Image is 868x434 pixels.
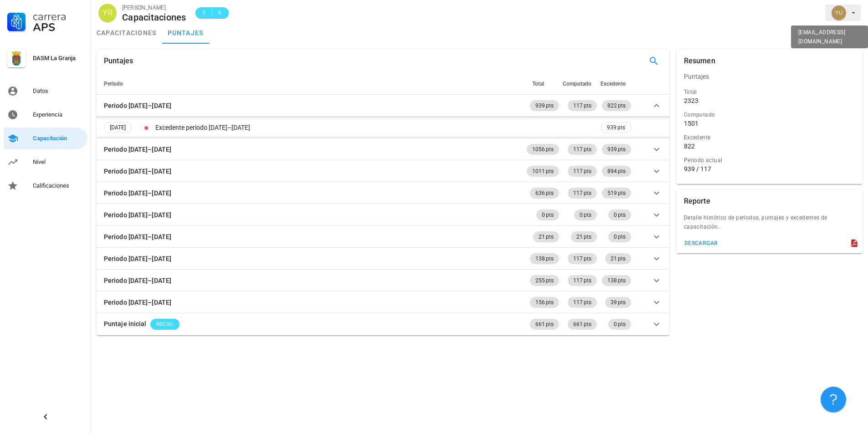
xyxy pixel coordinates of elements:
button: descargar [680,237,722,250]
span: 255 pts [535,275,554,286]
span: 939 pts [607,144,626,155]
span: E [201,8,208,17]
div: Periodo [DATE]–[DATE] [104,188,171,198]
span: 117 pts [573,297,591,308]
div: Puntaje inicial [104,319,147,329]
span: 0 pts [614,319,626,330]
span: 138 pts [535,253,554,264]
td: Excedente periodo [DATE]–[DATE] [154,117,599,138]
a: Nivel [4,151,87,173]
div: DASM La Granja [33,55,84,62]
th: Total [525,73,561,95]
span: 661 pts [535,319,554,330]
div: 1501 [684,119,699,128]
span: 9 [216,8,223,17]
span: 0 pts [614,231,626,242]
div: Periodo [DATE]–[DATE] [104,101,171,111]
span: 0 pts [542,209,554,220]
span: 822 pts [607,100,626,111]
div: 2323 [684,97,699,105]
a: Capacitación [4,128,87,149]
span: 1011 pts [532,166,554,177]
div: Computado [684,110,855,119]
div: 822 [684,142,695,150]
span: 117 pts [573,100,591,111]
div: Puntajes [677,66,863,87]
span: 0 pts [580,209,591,220]
a: Calificaciones [4,175,87,197]
a: puntajes [162,22,209,44]
a: Datos [4,80,87,102]
span: Periodo [104,81,123,87]
div: Periodo [DATE]–[DATE] [104,166,171,176]
span: Computado [563,81,591,87]
span: 939 pts [535,100,554,111]
div: [PERSON_NAME] [122,3,186,12]
div: Experiencia [33,111,84,118]
span: 519 pts [607,188,626,199]
span: 661 pts [573,319,591,330]
span: 39 pts [611,297,626,308]
span: 117 pts [573,166,591,177]
div: Nivel [33,158,84,166]
div: 939 / 117 [684,165,855,173]
div: Resumen [684,49,715,73]
span: 939 pts [607,123,625,133]
div: avatar [832,5,846,20]
span: 21 pts [576,231,591,242]
div: Capacitación [33,135,84,142]
span: 117 pts [573,275,591,286]
div: Capacitaciones [122,12,186,22]
div: descargar [684,240,718,246]
div: Puntajes [104,49,133,73]
span: 156 pts [535,297,554,308]
a: Experiencia [4,104,87,126]
th: Periodo [97,73,525,95]
span: 117 pts [573,144,591,155]
div: Periodo [DATE]–[DATE] [104,254,171,264]
div: Detalle histórico de periodos, puntajes y excedentes de capacitación. [677,213,863,237]
div: avatar [98,4,117,22]
span: INICIAL [156,319,174,330]
div: Periodo actual [684,156,855,165]
span: YR [103,4,113,22]
th: Excedente [599,73,633,95]
th: Computado [561,73,599,95]
a: capacitaciones [91,22,162,44]
span: 21 pts [611,253,626,264]
span: 117 pts [573,253,591,264]
span: 894 pts [607,166,626,177]
div: Carrera [33,11,84,22]
span: 0 pts [614,209,626,220]
div: Reporte [684,189,710,213]
span: Excedente [601,81,626,87]
div: APS [33,22,84,33]
div: Excedente [684,133,855,142]
span: 138 pts [607,275,626,286]
div: Periodo [DATE]–[DATE] [104,276,171,286]
div: Periodo [DATE]–[DATE] [104,297,171,307]
span: 21 pts [539,231,554,242]
div: Periodo [DATE]–[DATE] [104,144,171,154]
div: Periodo [DATE]–[DATE] [104,210,171,220]
span: 117 pts [573,188,591,199]
div: Periodo [DATE]–[DATE] [104,232,171,242]
span: 1056 pts [532,144,554,155]
div: Datos [33,87,84,95]
div: Calificaciones [33,182,84,189]
span: [DATE] [110,123,126,133]
span: Total [532,81,544,87]
span: 636 pts [535,188,554,199]
div: Total [684,87,855,97]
